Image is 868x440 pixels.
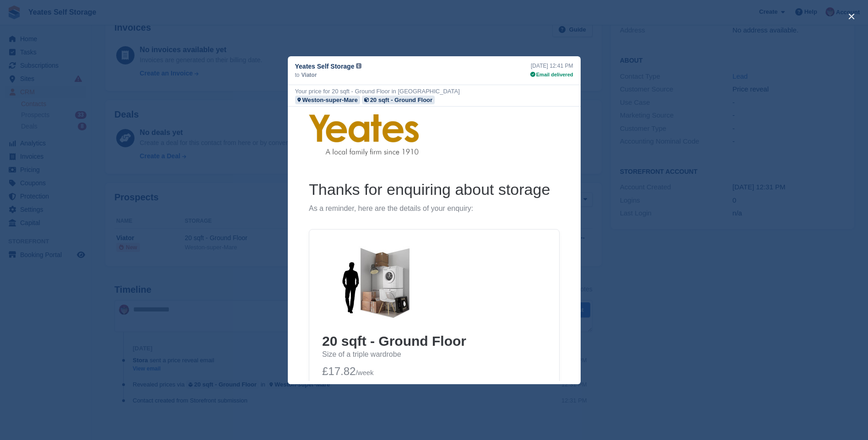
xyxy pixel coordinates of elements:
p: As a reminder, here are the details of your enquiry: [21,97,272,107]
p: Size of a triple wardrobe [34,243,259,253]
span: Viator [302,71,317,79]
img: Yeates Self Storage Logo [21,8,131,51]
span: /week [68,262,86,270]
span: Yeates Self Storage [295,62,355,71]
p: £17.82 [34,258,259,273]
div: Weston-super-Mare [302,96,358,104]
img: 20 sqft - Ground Floor [34,136,144,218]
button: close [844,9,859,24]
div: Your price for 20 sqft - Ground Floor in [GEOGRAPHIC_DATA] [295,87,460,96]
span: to [295,71,300,79]
h2: 20 sqft - Ground Floor [34,225,259,243]
a: Weston-super-Mare [295,96,360,104]
div: Email delivered [530,71,573,79]
img: icon-info-grey-7440780725fd019a000dd9b08b2336e03edf1995a4989e88bcd33f0948082b44.svg [356,63,361,69]
h1: Thanks for enquiring about storage [21,73,272,93]
a: 20 sqft - Ground Floor [362,96,435,104]
div: 20 sqft - Ground Floor [370,96,433,104]
div: [DATE] 12:41 PM [530,62,573,70]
